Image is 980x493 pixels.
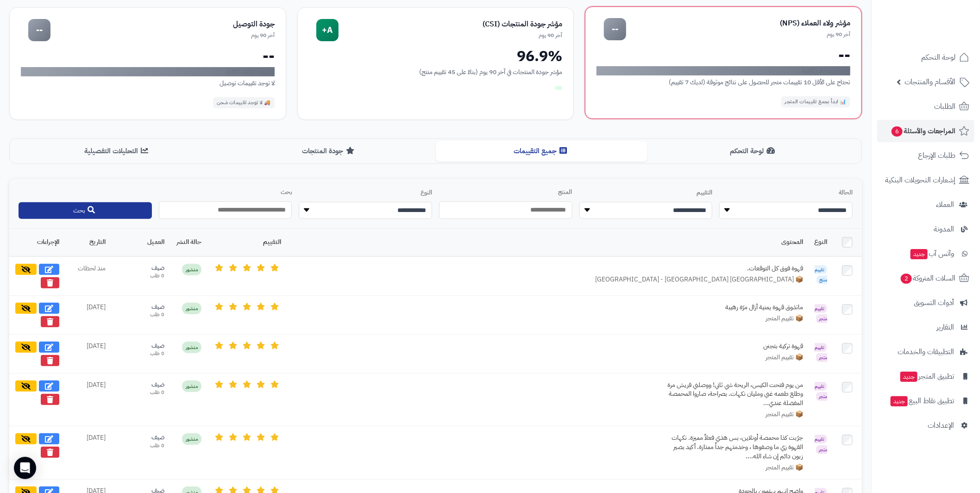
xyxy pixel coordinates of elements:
[159,188,292,197] label: بحث
[877,95,974,118] a: الطلبات
[28,19,50,41] div: --
[299,188,432,197] label: النوع
[910,247,954,260] span: وآتس آب
[117,350,164,357] div: 0 طلب
[900,272,955,285] span: السلات المتروكة
[21,67,275,76] div: لا توجد بيانات كافية
[595,275,803,284] span: 📦 [GEOGRAPHIC_DATA] [GEOGRAPHIC_DATA] - [GEOGRAPHIC_DATA]
[766,353,803,362] span: 📦 تقييم المتجر
[647,141,860,162] button: لوحة التحكم
[182,342,201,353] span: منشور
[664,303,803,312] div: ماتذوق قهوة يمنية آزال مرّة رهيبة
[815,435,827,454] span: تقييم متجر
[117,342,164,350] div: ضيف
[439,188,572,197] label: المنتج
[21,78,275,88] div: لا توجد تقييمات توصيل
[12,141,224,162] button: التحليلات التفصيلية
[117,264,164,273] div: ضيف
[597,66,850,75] div: لا توجد بيانات كافية
[815,265,827,285] span: تقييم منتج
[900,273,912,284] span: 2
[891,125,955,137] span: المراجعات والأسئلة
[117,433,164,442] div: ضيف
[626,18,850,29] div: مؤشر ولاء العملاء (NPS)
[936,198,954,211] span: العملاء
[339,31,563,39] div: آخر 90 يوم
[877,365,974,387] a: تطبيق المتجرجديد
[9,229,65,256] th: الإجراءات
[309,49,563,63] div: 96.9%
[117,272,164,280] div: 0 طلب
[766,410,803,419] span: 📦 تقييم المتجر
[877,46,974,69] a: لوحة التحكم
[905,75,955,88] span: الأقسام والمنتجات
[877,169,974,191] a: إشعارات التحويلات البنكية
[65,334,111,373] td: [DATE]
[117,442,164,449] div: 0 طلب
[815,304,827,324] span: تقييم متجر
[50,19,275,30] div: جودة التوصيل
[117,311,164,318] div: 0 طلب
[626,31,850,38] div: آخر 90 يوم
[182,381,201,392] span: منشور
[182,264,201,275] span: منشور
[182,433,201,445] span: منشور
[117,389,164,396] div: 0 طلب
[50,31,275,39] div: آخر 90 يوم
[664,264,803,273] div: قهوة فوق كل التوقعات.
[436,141,648,162] button: جميع التقييمات
[287,229,809,256] th: المحتوى
[917,7,971,26] img: logo-2.png
[182,303,201,314] span: منشور
[19,202,152,219] button: بحث
[877,341,974,363] a: التطبيقات والخدمات
[781,96,850,107] div: 📊 ابدأ بجمع تقييمات المتجر
[766,463,803,472] span: 📦 تقييم المتجر
[934,100,955,113] span: الطلبات
[899,370,954,383] span: تطبيق المتجر
[877,267,974,289] a: السلات المتروكة2
[936,321,954,334] span: التقارير
[213,97,275,108] div: 🚚 لا توجد تقييمات شحن
[339,19,563,30] div: مؤشر جودة المنتجات (CSI)
[766,314,803,323] span: 📦 تقييم المتجر
[877,414,974,437] a: الإعدادات
[914,296,954,309] span: أدوات التسويق
[877,193,974,216] a: العملاء
[885,174,955,187] span: إشعارات التحويلات البنكية
[170,229,207,256] th: حالة النشر
[65,426,111,480] td: [DATE]
[934,223,954,236] span: المدونة
[65,256,111,296] td: منذ لحظات
[815,382,827,401] span: تقييم متجر
[604,18,626,40] div: --
[900,372,917,382] span: جديد
[891,396,908,406] span: جديد
[891,126,903,137] span: 6
[207,229,287,256] th: التقييم
[117,303,164,312] div: ضيف
[309,67,563,77] div: مؤشر جودة المنتجات في آخر 90 يوم (بناءً على 45 تقييم منتج)
[877,292,974,314] a: أدوات التسويق
[21,49,275,63] div: --
[898,345,954,358] span: التطبيقات والخدمات
[911,249,928,259] span: جديد
[877,218,974,240] a: المدونة
[224,141,436,162] button: جودة المنتجات
[14,457,36,479] div: Open Intercom Messenger
[890,394,954,407] span: تطبيق نقاط البيع
[877,144,974,167] a: طلبات الإرجاع
[579,188,713,197] label: التقييم
[664,433,803,461] div: جرّبت كذا محمصة أونلاين، بس هذي فعلاً مميزة. نكهات القهوة زي ما وصفوها ، وخدمتهم جداً ممتازة. أكي...
[111,229,170,256] th: العميل
[65,229,111,256] th: التاريخ
[918,149,955,162] span: طلبات الإرجاع
[877,243,974,265] a: وآتس آبجديد
[809,229,833,256] th: النوع
[928,419,954,432] span: الإعدادات
[65,373,111,426] td: [DATE]
[664,381,803,408] div: من يوم فتحت الكيس، الريحة شي ثاني! ووصلني فريش مرة وطلع طعمه غني ومليان نكهات. بصراحة، صاروا المح...
[664,342,803,351] div: قهوة تركية بتجنن
[921,51,955,64] span: لوحة التحكم
[117,381,164,389] div: ضيف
